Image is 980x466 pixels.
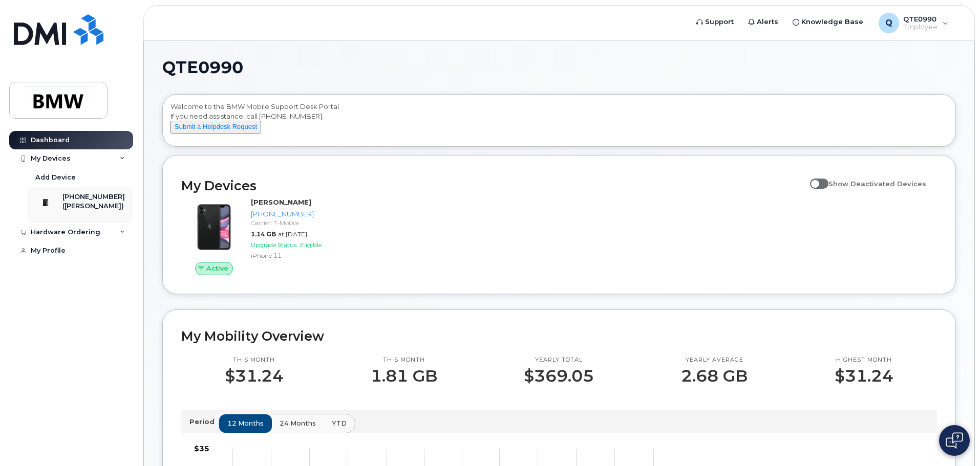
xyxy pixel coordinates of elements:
[171,102,948,143] div: Welcome to the BMW Mobile Support Desk Portal If you need assistance, call [PHONE_NUMBER].
[251,241,298,249] span: Upgrade Status:
[162,60,243,75] span: QTE0990
[251,209,357,219] div: [PHONE_NUMBER]
[278,230,307,238] span: at [DATE]
[810,174,818,182] input: Show Deactivated Devices
[171,121,261,134] button: Submit a Helpdesk Request
[171,122,261,130] a: Submit a Helpdesk Request
[251,218,357,227] div: Carrier: T-Mobile
[251,230,276,238] span: 1.14 GB
[332,418,347,428] span: YTD
[181,178,805,193] h2: My Devices
[225,356,284,364] p: This month
[189,417,219,427] p: Period
[946,432,963,449] img: Open chat
[280,418,316,428] span: 24 months
[371,356,437,364] p: This month
[194,444,209,453] tspan: $35
[300,241,322,249] span: Eligible
[835,367,893,385] p: $31.24
[371,367,437,385] p: 1.81 GB
[225,367,284,385] p: $31.24
[251,198,311,206] strong: [PERSON_NAME]
[189,203,239,252] img: iPhone_11.jpg
[251,251,357,260] div: iPhone 11
[828,180,926,188] span: Show Deactivated Devices
[206,263,228,273] span: Active
[681,367,748,385] p: 2.68 GB
[835,356,893,364] p: Highest month
[681,356,748,364] p: Yearly average
[524,367,594,385] p: $369.05
[524,356,594,364] p: Yearly total
[181,197,361,275] a: Active[PERSON_NAME][PHONE_NUMBER]Carrier: T-Mobile1.14 GBat [DATE]Upgrade Status:EligibleiPhone 11
[181,328,937,344] h2: My Mobility Overview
